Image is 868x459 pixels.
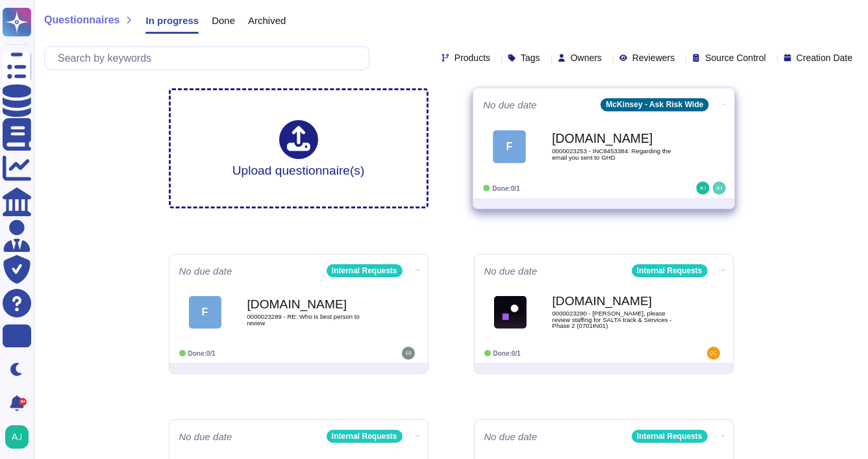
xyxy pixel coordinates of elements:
[552,148,683,160] span: 0000023253 - INC8453384: Regarding the email you sent to GHD
[484,266,538,276] span: No due date
[189,296,221,329] div: F
[44,15,119,25] span: Questionnaires
[5,425,29,449] img: user
[552,132,683,145] b: [DOMAIN_NAME]
[402,347,415,360] img: user
[493,130,526,163] div: F
[797,53,852,62] span: Creation Date
[601,98,708,111] div: McKinsey - Ask Risk Wide
[521,53,540,62] span: Tags
[188,350,216,357] span: Done: 0/1
[571,53,602,62] span: Owners
[179,432,232,441] span: No due date
[247,314,377,326] span: 0000023289 - RE: Who is best person to review
[492,184,520,192] span: Done: 0/1
[19,398,27,406] div: 9+
[632,264,708,277] div: Internal Requests
[327,264,403,277] div: Internal Requests
[327,430,403,443] div: Internal Requests
[632,430,708,443] div: Internal Requests
[454,53,490,62] span: Products
[179,266,232,276] span: No due date
[494,296,527,329] img: Logo
[212,16,235,25] span: Done
[483,100,537,110] span: No due date
[552,310,682,329] span: 0000023280 - [PERSON_NAME], please review staffing for SALTA track & Services - Phase 2 (0701IN01)
[707,347,720,360] img: user
[705,53,765,62] span: Source Control
[696,182,709,195] img: user
[493,350,521,357] span: Done: 0/1
[51,47,369,69] input: Search by keywords
[712,182,725,195] img: user
[3,423,38,451] button: user
[484,432,538,441] span: No due date
[248,16,286,25] span: Archived
[232,120,365,177] div: Upload questionnaire(s)
[632,53,675,62] span: Reviewers
[247,298,377,310] b: [DOMAIN_NAME]
[552,295,682,307] b: [DOMAIN_NAME]
[145,16,199,25] span: In progress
